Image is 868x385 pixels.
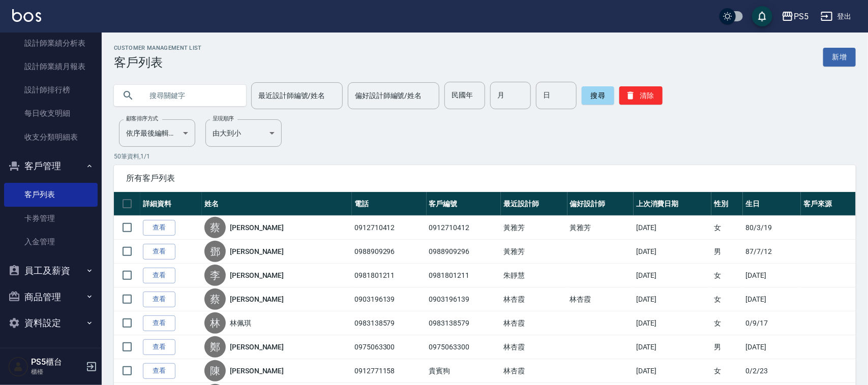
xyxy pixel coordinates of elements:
a: [PERSON_NAME] [230,342,284,352]
td: 0903196139 [427,287,501,311]
a: [PERSON_NAME] [230,222,284,233]
a: 查看 [143,244,175,260]
button: save [752,6,772,26]
td: 0981801211 [427,264,501,287]
img: Logo [12,9,41,22]
th: 客戶編號 [427,192,501,216]
button: 資料設定 [4,310,98,336]
td: [DATE] [743,287,801,311]
button: 客戶管理 [4,153,98,179]
div: 陳 [204,360,226,381]
td: 女 [711,359,743,383]
th: 電話 [352,192,426,216]
a: 新增 [823,48,856,67]
button: 登出 [817,7,856,26]
td: [DATE] [634,359,711,383]
td: 87/7/12 [743,240,801,264]
a: 每日收支明細 [4,102,98,125]
div: 蔡 [204,288,226,310]
td: 0975063300 [352,335,426,359]
a: 客戶列表 [4,183,98,206]
td: 林杏霞 [501,359,567,383]
td: 0983138579 [352,311,426,335]
button: 員工及薪資 [4,258,98,284]
button: PS5 [777,6,813,27]
th: 客戶來源 [801,192,856,216]
a: 查看 [143,339,175,355]
h5: PS5櫃台 [31,357,83,367]
td: [DATE] [743,264,801,287]
td: 女 [711,311,743,335]
button: 搜尋 [582,86,614,105]
td: 0988909296 [427,240,501,264]
td: 黃雅芳 [501,216,567,240]
td: 林杏霞 [567,287,634,311]
th: 生日 [743,192,801,216]
td: 0912771158 [352,359,426,383]
a: 林佩琪 [230,318,251,328]
div: 蔡 [204,217,226,238]
td: 0912710412 [352,216,426,240]
td: 林杏霞 [501,287,567,311]
td: 0/9/17 [743,311,801,335]
td: 黃雅芳 [501,240,567,264]
td: 林杏霞 [501,311,567,335]
div: 李 [204,265,226,286]
a: [PERSON_NAME] [230,270,284,280]
a: [PERSON_NAME] [230,294,284,304]
a: 查看 [143,363,175,379]
td: 0981801211 [352,264,426,287]
a: [PERSON_NAME] [230,246,284,256]
td: [DATE] [634,335,711,359]
label: 呈現順序 [213,115,234,122]
td: 80/3/19 [743,216,801,240]
div: 鄭 [204,336,226,358]
td: 0988909296 [352,240,426,264]
th: 上次消費日期 [634,192,711,216]
span: 所有客戶列表 [126,173,844,183]
div: 依序最後編輯時間 [119,119,195,147]
a: 查看 [143,315,175,331]
th: 最近設計師 [501,192,567,216]
a: 設計師業績月報表 [4,55,98,78]
td: 貴賓狗 [427,359,501,383]
input: 搜尋關鍵字 [142,82,238,109]
td: 0975063300 [427,335,501,359]
th: 偏好設計師 [567,192,634,216]
td: 女 [711,287,743,311]
a: 設計師排行榜 [4,78,98,102]
th: 詳細資料 [140,192,202,216]
td: 男 [711,335,743,359]
div: 林 [204,312,226,334]
div: 鄧 [204,241,226,262]
label: 顧客排序方式 [126,115,158,122]
td: 0903196139 [352,287,426,311]
p: 櫃檯 [31,367,83,376]
td: [DATE] [743,335,801,359]
td: 0983138579 [427,311,501,335]
h2: Customer Management List [114,45,202,51]
td: [DATE] [634,311,711,335]
a: 收支分類明細表 [4,125,98,149]
td: [DATE] [634,216,711,240]
h3: 客戶列表 [114,55,202,70]
p: 50 筆資料, 1 / 1 [114,152,856,161]
td: 男 [711,240,743,264]
td: 女 [711,264,743,287]
div: PS5 [794,10,809,23]
td: [DATE] [634,240,711,264]
a: 入金管理 [4,230,98,253]
th: 性別 [711,192,743,216]
a: 查看 [143,268,175,283]
td: 女 [711,216,743,240]
a: 卡券管理 [4,207,98,230]
td: [DATE] [634,264,711,287]
a: 查看 [143,292,175,307]
td: 林杏霞 [501,335,567,359]
td: 黃雅芳 [567,216,634,240]
div: 由大到小 [205,119,282,147]
img: Person [8,357,28,377]
td: 0/2/23 [743,359,801,383]
a: 設計師業績分析表 [4,31,98,55]
a: [PERSON_NAME] [230,366,284,376]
